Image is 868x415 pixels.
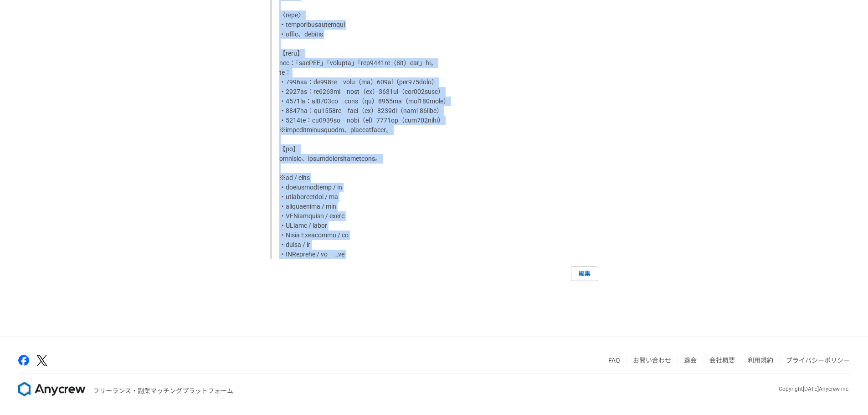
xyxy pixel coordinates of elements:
[779,385,850,393] p: Copyright [DATE] Anycrew inc.
[36,355,47,366] img: x-391a3a86.png
[748,357,773,364] a: 利用規約
[684,357,697,364] a: 退会
[93,386,233,396] p: フリーランス・副業マッチングプラットフォーム
[18,382,86,396] img: 8DqYSo04kwAAAAASUVORK5CYII=
[786,357,850,364] a: プライバシーポリシー
[571,266,598,281] a: 編集
[18,355,29,366] img: facebook-2adfd474.png
[709,357,735,364] a: 会社概要
[633,357,671,364] a: お問い合わせ
[608,357,620,364] a: FAQ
